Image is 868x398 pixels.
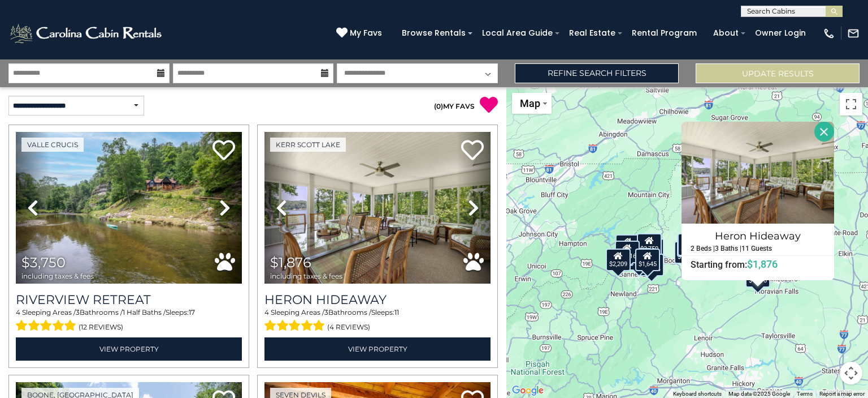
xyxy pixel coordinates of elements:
span: Map data ©2025 Google [728,391,790,397]
a: Report a map error [819,391,865,397]
span: My Favs [350,27,382,39]
button: Map camera controls [840,362,862,384]
div: $1,876 [745,264,770,287]
div: $1,665 [678,233,702,256]
span: 1 Half Baths / [123,308,166,316]
span: Map [520,97,540,109]
h6: Starting from: [682,259,834,270]
button: Close [814,122,834,142]
div: $2,450 [615,234,640,257]
div: Sleeping Areas / Bathrooms / Sleeps: [16,307,242,335]
span: ( ) [434,102,443,110]
a: Open this area in Google Maps (opens a new window) [509,383,546,398]
span: 4 [264,308,269,316]
div: $2,209 [606,249,631,271]
h5: 11 Guests [741,245,772,253]
a: Heron Hideaway [264,292,491,307]
img: thumbnail_164603257.jpeg [264,132,491,284]
a: Refine Search Filters [515,63,679,83]
a: Browse Rentals [396,24,471,42]
button: Keyboard shortcuts [673,390,722,398]
a: Rental Program [626,24,702,42]
h5: 3 Baths | [715,245,741,253]
div: $1,724 [639,254,664,276]
a: (0)MY FAVS [434,102,475,110]
span: (12 reviews) [79,320,123,335]
span: $3,750 [21,254,66,271]
span: including taxes & fees [21,272,94,280]
img: White-1-2.png [8,22,165,45]
a: View Property [264,337,491,361]
span: 0 [436,102,441,110]
button: Update Results [696,63,860,83]
span: 3 [324,308,328,316]
img: thumbnail_164767881.jpeg [16,132,242,284]
a: Heron Hideaway 2 Beds | 3 Baths | 11 Guests Starting from:$1,876 [682,224,834,271]
span: 11 [394,308,399,316]
div: Sleeping Areas / Bathrooms / Sleeps: [264,307,491,335]
h4: Heron Hideaway [682,227,834,245]
div: $3,750 [637,233,662,255]
span: 17 [189,308,195,316]
a: Real Estate [563,24,621,42]
a: Kerr Scott Lake [270,138,346,152]
div: $1,645 [635,248,660,271]
span: 3 [76,308,80,316]
span: 4 [16,308,20,316]
a: Terms (opens in new tab) [797,391,813,397]
img: phone-regular-white.png [823,27,835,40]
a: Add to favorites [212,139,235,163]
img: Google [509,383,546,398]
div: $1,540 [677,234,702,256]
button: Change map style [512,93,552,114]
button: Toggle fullscreen view [840,93,862,115]
a: Riverview Retreat [16,292,242,307]
span: including taxes & fees [270,272,342,280]
div: $1,916 [615,241,640,263]
a: Valle Crucis [21,138,84,152]
img: mail-regular-white.png [847,27,860,40]
a: View Property [16,337,242,361]
h5: 2 Beds | [691,245,715,253]
span: (4 reviews) [327,320,370,335]
span: $1,876 [747,258,778,270]
a: My Favs [336,27,385,40]
a: Local Area Guide [476,24,558,42]
div: $2,694 [674,241,699,263]
a: About [708,24,744,42]
a: Owner Login [749,24,811,42]
span: $1,876 [270,254,311,271]
img: Heron Hideaway [682,122,834,224]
